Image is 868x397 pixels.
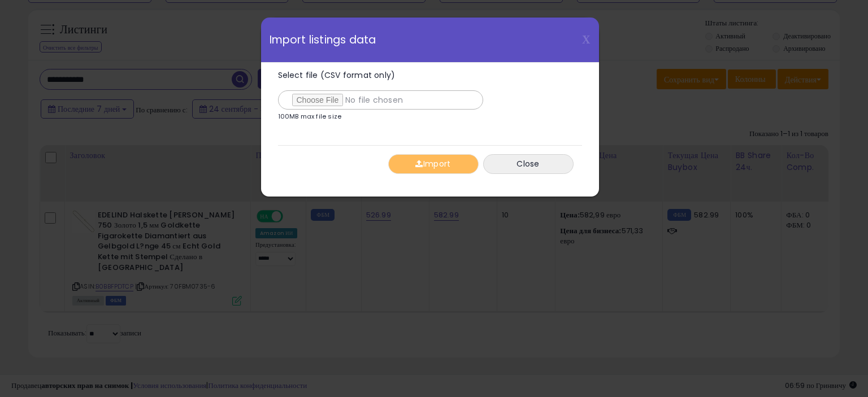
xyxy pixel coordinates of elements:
[278,69,396,81] span: Select file (CSV format only)
[388,154,479,174] button: Import
[582,32,590,47] font: Х
[278,114,342,120] p: 100MB max file size
[270,34,376,45] span: Import listings data
[483,154,574,174] button: Close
